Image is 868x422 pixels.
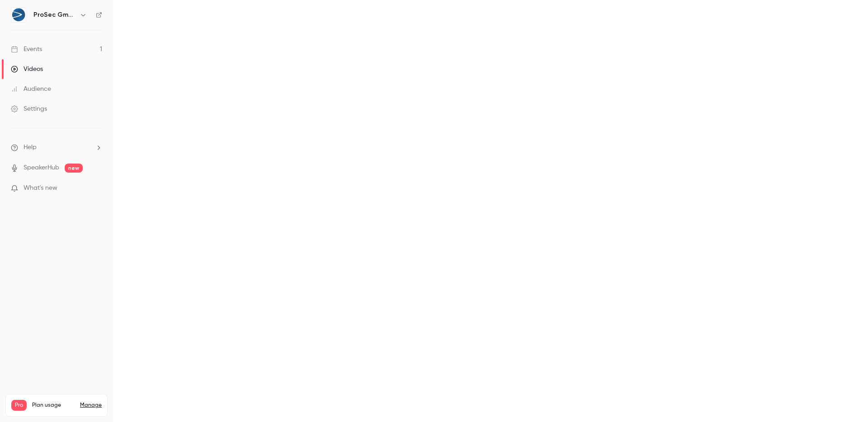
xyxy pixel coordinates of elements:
span: What's new [24,183,57,193]
span: Plan usage [32,402,75,409]
div: Settings [11,104,47,113]
div: Videos [11,65,43,74]
a: Manage [80,402,102,409]
li: help-dropdown-opener [11,143,102,152]
h6: ProSec GmbH [33,10,76,19]
img: ProSec GmbH [11,8,26,22]
span: new [65,164,83,173]
span: Pro [11,400,27,411]
div: Audience [11,84,51,94]
a: SpeakerHub [24,163,59,173]
div: Events [11,45,42,54]
span: Help [24,143,37,152]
